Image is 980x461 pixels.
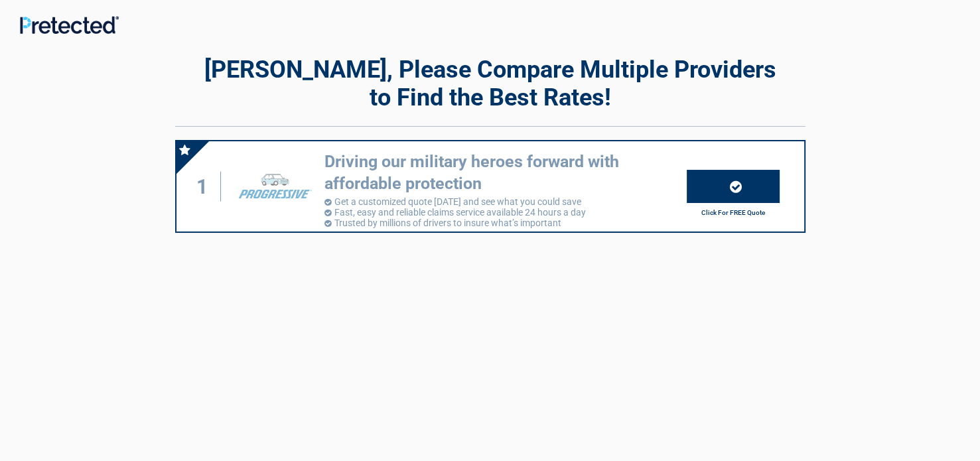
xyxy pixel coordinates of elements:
li: Trusted by millions of drivers to insure what’s important [324,218,687,228]
li: Get a customized quote [DATE] and see what you could save [324,196,687,207]
img: Main Logo [20,16,119,34]
h3: Driving our military heroes forward with affordable protection [324,151,687,194]
h2: Click For FREE Quote [687,209,780,216]
h2: [PERSON_NAME], Please Compare Multiple Providers to Find the Best Rates! [175,56,805,111]
li: Fast, easy and reliable claims service available 24 hours a day [324,207,687,218]
div: 1 [190,172,222,202]
img: progressive's logo [232,166,317,207]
